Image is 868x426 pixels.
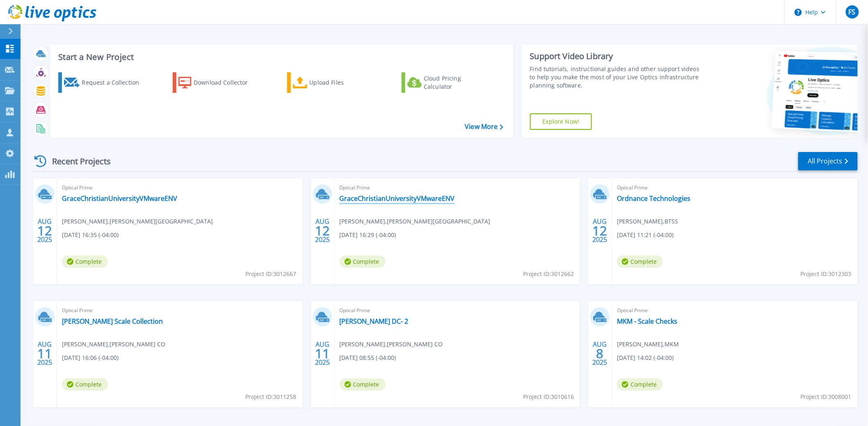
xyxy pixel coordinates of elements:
[617,306,853,315] span: Optical Prime
[310,74,375,91] div: Upload Files
[523,392,574,401] span: Project ID: 3010616
[37,227,52,234] span: 12
[849,9,856,15] span: FS
[62,340,165,349] span: [PERSON_NAME] , [PERSON_NAME] CO
[246,269,297,279] span: Project ID: 3012667
[465,123,503,131] a: View More
[340,317,409,325] a: [PERSON_NAME] DC- 2
[801,392,852,401] span: Project ID: 3008001
[315,338,330,368] div: AUG 2025
[340,340,443,349] span: [PERSON_NAME] , [PERSON_NAME] CO
[617,353,674,362] span: [DATE] 14:02 (-04:00)
[62,230,119,239] span: [DATE] 16:35 (-04:00)
[58,72,150,93] a: Request a Collection
[340,353,396,362] span: [DATE] 08:55 (-04:00)
[530,65,702,90] div: Find tutorials, instructional guides and other support videos to help you make the most of your L...
[530,113,592,130] a: Explore Now!
[798,152,858,170] a: All Projects
[62,317,163,325] a: [PERSON_NAME] Scale Collection
[37,350,52,357] span: 11
[62,353,119,362] span: [DATE] 16:06 (-04:00)
[617,230,674,239] span: [DATE] 11:21 (-04:00)
[340,194,455,203] a: GraceChristianUniversityVMwareENV
[58,53,503,62] h3: Start a New Project
[246,392,297,401] span: Project ID: 3011258
[617,378,663,391] span: Complete
[424,74,489,91] div: Cloud Pricing Calculator
[315,216,330,246] div: AUG 2025
[592,216,608,246] div: AUG 2025
[340,183,576,192] span: Optical Prime
[596,350,604,357] span: 8
[402,72,493,93] a: Cloud Pricing Calculator
[617,183,853,192] span: Optical Prime
[82,74,147,91] div: Request a Collection
[617,217,678,226] span: [PERSON_NAME] , BTSS
[62,194,177,203] a: GraceChristianUniversityVMwareENV
[617,317,677,325] a: MKM - Scale Checks
[37,216,53,246] div: AUG 2025
[593,227,608,234] span: 12
[315,227,330,234] span: 12
[530,51,702,62] div: Support Video Library
[62,378,108,391] span: Complete
[62,183,298,192] span: Optical Prime
[340,306,576,315] span: Optical Prime
[62,256,108,268] span: Complete
[592,338,608,368] div: AUG 2025
[62,306,298,315] span: Optical Prime
[37,338,53,368] div: AUG 2025
[287,72,379,93] a: Upload Files
[32,151,122,171] div: Recent Projects
[617,340,679,349] span: [PERSON_NAME] , MKM
[617,256,663,268] span: Complete
[523,269,574,279] span: Project ID: 3012662
[340,217,491,226] span: [PERSON_NAME] , [PERSON_NAME][GEOGRAPHIC_DATA]
[340,230,396,239] span: [DATE] 16:29 (-04:00)
[173,72,264,93] a: Download Collector
[801,269,852,279] span: Project ID: 3012303
[340,378,386,391] span: Complete
[340,256,386,268] span: Complete
[315,350,330,357] span: 11
[617,194,690,203] a: Ordnance Technologies
[194,74,259,91] div: Download Collector
[62,217,213,226] span: [PERSON_NAME] , [PERSON_NAME][GEOGRAPHIC_DATA]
